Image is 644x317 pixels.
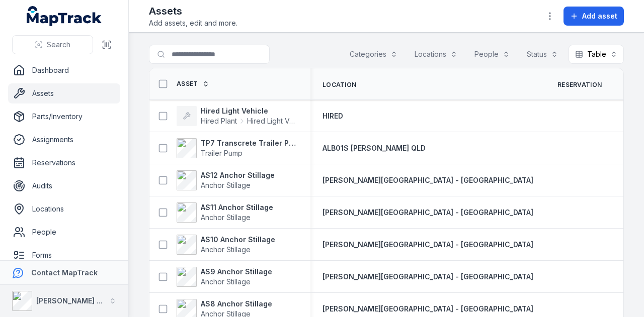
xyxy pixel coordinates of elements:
[323,176,533,184] span: [PERSON_NAME][GEOGRAPHIC_DATA] - [GEOGRAPHIC_DATA]
[563,7,624,26] button: Add asset
[201,277,251,286] span: Anchor Stillage
[323,304,533,314] a: [PERSON_NAME][GEOGRAPHIC_DATA] - [GEOGRAPHIC_DATA]
[247,116,298,126] span: Hired Light Vehicle
[323,240,533,249] span: [PERSON_NAME][GEOGRAPHIC_DATA] - [GEOGRAPHIC_DATA]
[201,138,298,148] strong: TP7 Transcrete Trailer Pump
[201,267,272,277] strong: AS9 Anchor Stillage
[323,112,343,120] span: HIRED
[27,6,102,26] a: MapTrack
[8,130,120,150] a: Assignments
[36,296,119,305] strong: [PERSON_NAME] Group
[201,106,298,116] strong: Hired Light Vehicle
[323,144,426,152] span: ALB01S [PERSON_NAME] QLD
[201,116,237,126] span: Hired Plant
[31,268,98,277] strong: Contact MapTrack
[323,175,533,185] a: [PERSON_NAME][GEOGRAPHIC_DATA] - [GEOGRAPHIC_DATA]
[177,80,198,88] span: Asset
[8,245,120,265] a: Forms
[8,153,120,173] a: Reservations
[8,199,120,219] a: Locations
[12,35,93,54] button: Search
[149,4,237,18] h2: Assets
[8,60,120,80] a: Dashboard
[177,138,298,158] a: TP7 Transcrete Trailer PumpTrailer Pump
[177,202,273,223] a: AS11 Anchor StillageAnchor Stillage
[47,40,70,50] span: Search
[323,81,356,89] span: Location
[343,45,404,64] button: Categories
[201,299,272,309] strong: AS8 Anchor Stillage
[323,272,533,281] span: [PERSON_NAME][GEOGRAPHIC_DATA] - [GEOGRAPHIC_DATA]
[201,245,251,254] span: Anchor Stillage
[201,213,251,222] span: Anchor Stillage
[149,18,237,28] span: Add assets, edit and more.
[557,81,602,89] span: Reservation
[177,106,298,126] a: Hired Light VehicleHired PlantHired Light Vehicle
[323,240,533,250] a: [PERSON_NAME][GEOGRAPHIC_DATA] - [GEOGRAPHIC_DATA]
[177,267,272,287] a: AS9 Anchor StillageAnchor Stillage
[201,181,251,189] span: Anchor Stillage
[201,149,243,157] span: Trailer Pump
[323,111,343,121] a: HIRED
[8,222,120,242] a: People
[177,80,209,88] a: Asset
[201,235,275,245] strong: AS10 Anchor Stillage
[520,45,565,64] button: Status
[323,304,533,313] span: [PERSON_NAME][GEOGRAPHIC_DATA] - [GEOGRAPHIC_DATA]
[323,272,533,282] a: [PERSON_NAME][GEOGRAPHIC_DATA] - [GEOGRAPHIC_DATA]
[177,235,275,255] a: AS10 Anchor StillageAnchor Stillage
[8,83,120,103] a: Assets
[177,170,275,190] a: AS12 Anchor StillageAnchor Stillage
[323,208,533,217] span: [PERSON_NAME][GEOGRAPHIC_DATA] - [GEOGRAPHIC_DATA]
[323,143,426,153] a: ALB01S [PERSON_NAME] QLD
[468,45,516,64] button: People
[582,11,617,21] span: Add asset
[8,107,120,127] a: Parts/Inventory
[201,170,275,180] strong: AS12 Anchor Stillage
[323,207,533,218] a: [PERSON_NAME][GEOGRAPHIC_DATA] - [GEOGRAPHIC_DATA]
[408,45,464,64] button: Locations
[201,202,273,213] strong: AS11 Anchor Stillage
[8,176,120,196] a: Audits
[569,45,624,64] button: Table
